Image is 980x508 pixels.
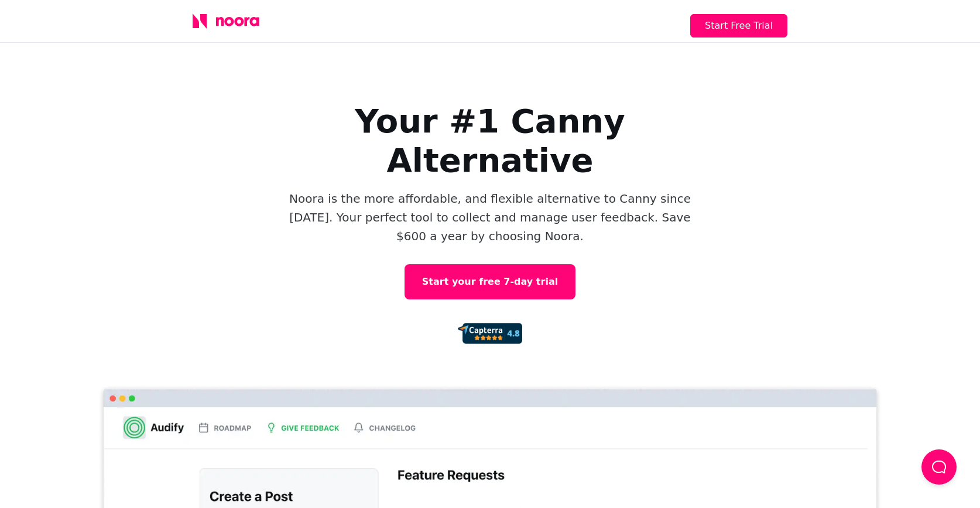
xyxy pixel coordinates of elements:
[256,101,724,180] h1: Your #1 Canny Alternative
[921,449,957,485] button: Load Chat
[405,264,575,299] a: Start your free 7-day trial
[458,323,522,344] img: 92d72d4f0927c2c8b0462b8c7b01ca97.png
[690,14,787,37] button: Start Free Trial
[279,189,701,246] p: Noora is the more affordable, and flexible alternative to Canny since [DATE]. Your perfect tool t...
